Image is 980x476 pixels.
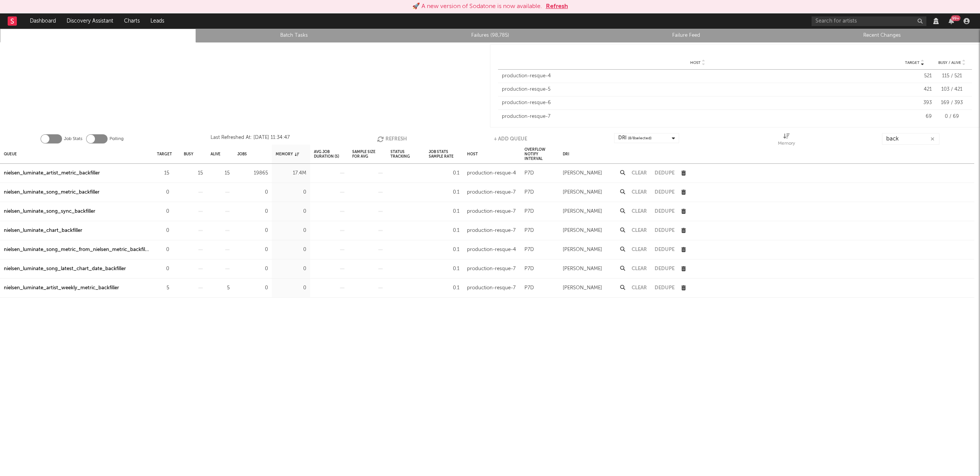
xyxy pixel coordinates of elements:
div: P7D [524,264,534,274]
a: Batch Tasks [200,31,388,40]
button: Dedupe [655,266,675,271]
button: Clear [632,228,647,233]
button: Clear [632,190,647,195]
div: Memory [276,146,299,162]
a: Leads [145,13,170,29]
a: Failures (98,785) [396,31,584,40]
a: nielsen_luminate_artist_metric_backfiller [4,169,100,178]
div: Target [157,146,172,162]
div: [PERSON_NAME] [563,284,602,293]
button: 99+ [949,18,954,24]
a: nielsen_luminate_song_sync_backfiller [4,207,95,216]
div: 0 [276,188,306,197]
div: 0 [237,207,268,216]
div: 15 [157,169,169,178]
div: production-resque-4 [502,72,893,80]
div: 0 [276,284,306,293]
div: production-resque-7 [467,226,516,235]
button: Dedupe [655,190,675,195]
div: 0 [157,188,169,197]
label: Job Stats [64,134,82,143]
div: 69 [897,113,932,121]
div: 0 [276,264,306,274]
div: [PERSON_NAME] [563,169,602,178]
button: Refresh [377,133,407,145]
span: Busy / Alive [938,60,961,65]
div: P7D [524,245,534,254]
div: 17.4M [276,169,306,178]
div: 0 / 69 [936,113,968,121]
button: + Add Queue [494,133,527,145]
div: Sample Size For Avg [352,146,383,162]
a: Charts [119,13,145,29]
div: 103 / 421 [936,86,968,93]
div: 19865 [237,169,268,178]
a: Queue Stats [4,31,192,40]
div: Status Tracking [390,146,421,162]
button: Clear [632,266,647,271]
div: 0.1 [429,264,459,274]
div: production-resque-7 [467,188,516,197]
div: 521 [897,72,932,80]
div: production-resque-7 [467,207,516,216]
div: DRI [618,134,652,143]
div: nielsen_luminate_song_metric_from_nielsen_metric_backfiller [4,245,149,254]
button: Clear [632,209,647,214]
div: Queue [4,146,17,162]
div: 5 [211,284,230,293]
div: Jobs [237,146,247,162]
span: Host [690,60,701,65]
a: nielsen_luminate_song_metric_backfiller [4,188,100,197]
div: 0 [276,226,306,235]
div: production-resque-6 [502,99,893,107]
div: Memory [778,133,795,148]
div: 393 [897,99,932,107]
div: 0 [276,207,306,216]
div: 5 [157,284,169,293]
div: Busy [184,146,193,162]
div: 0 [237,284,268,293]
div: 0.1 [429,226,459,235]
div: [PERSON_NAME] [563,207,602,216]
a: nielsen_luminate_artist_weekly_metric_backfiller [4,284,119,293]
div: Alive [211,146,220,162]
div: 0 [157,207,169,216]
button: Clear [632,285,647,290]
button: Dedupe [655,285,675,290]
div: [PERSON_NAME] [563,188,602,197]
div: [PERSON_NAME] [563,226,602,235]
button: Clear [632,247,647,252]
button: Dedupe [655,228,675,233]
div: P7D [524,188,534,197]
div: production-resque-4 [467,169,516,178]
div: Job Stats Sample Rate [429,146,459,162]
div: 0 [237,264,268,274]
a: nielsen_luminate_song_latest_chart_date_backfiller [4,264,126,274]
div: 115 / 521 [936,72,968,80]
div: 0 [157,245,169,254]
div: production-resque-7 [502,113,893,121]
div: [PERSON_NAME] [563,245,602,254]
div: P7D [524,226,534,235]
span: Target [905,60,920,65]
div: Last Refreshed At: [DATE] 11:34:47 [211,133,290,145]
div: 0 [276,245,306,254]
div: DRI [563,146,569,162]
button: Dedupe [655,209,675,214]
a: nielsen_luminate_chart_backfiller [4,226,82,235]
input: Search... [882,133,939,145]
div: 0.1 [429,188,459,197]
div: Overflow Notify Interval [524,146,555,162]
div: 0 [157,264,169,274]
div: 169 / 393 [936,99,968,107]
label: Polling [109,134,124,143]
div: 0.1 [429,169,459,178]
button: Dedupe [655,171,675,176]
button: Refresh [546,2,568,11]
div: 15 [211,169,230,178]
a: Dashboard [24,13,61,29]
